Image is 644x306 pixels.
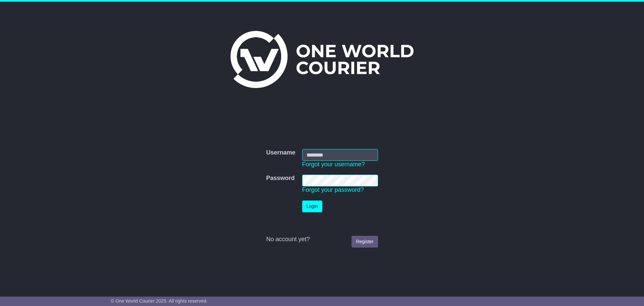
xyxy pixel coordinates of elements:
div: No account yet? [266,236,378,243]
a: Forgot your password? [302,186,364,193]
span: © One World Courier 2025. All rights reserved. [111,298,208,304]
button: Login [302,201,322,212]
a: Register [352,236,378,248]
img: One World [230,31,414,88]
label: Password [266,175,294,182]
a: Forgot your username? [302,161,365,168]
label: Username [266,149,295,157]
